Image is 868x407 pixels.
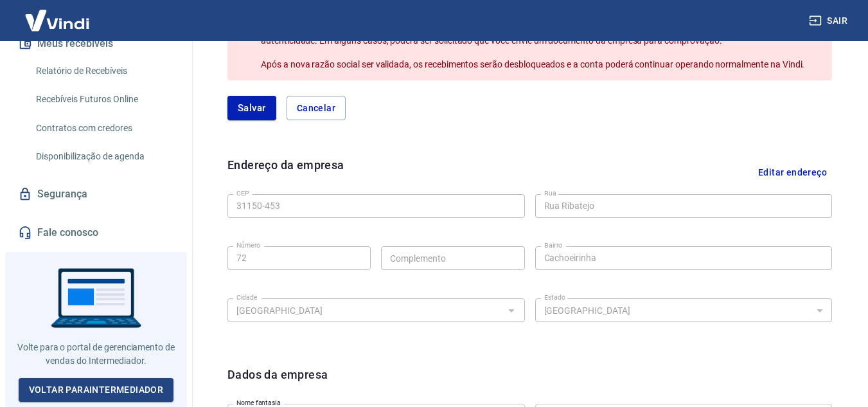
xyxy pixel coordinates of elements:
button: Meus recebíveis [15,30,177,58]
span: Isso ocorre devido a uma rápida validação automática que fazemos da nova razão informada como med... [261,22,813,46]
a: Segurança [15,180,177,208]
button: Salvar [227,96,276,120]
label: CEP [236,188,249,198]
label: Cidade [236,293,257,302]
button: Cancelar [287,96,346,120]
button: Editar endereço [753,156,832,189]
h6: Endereço da empresa [227,156,344,189]
a: Voltar paraIntermediador [19,378,174,402]
img: Vindi [15,1,99,40]
label: Número [236,240,260,250]
button: Sair [806,9,853,33]
a: Contratos com credores [31,115,177,141]
span: Após a nova razão social ser validada, os recebimentos serão desbloqueados e a conta poderá conti... [261,59,804,69]
a: Relatório de Recebíveis [31,58,177,84]
label: Bairro [544,240,562,250]
a: Fale conosco [15,219,177,247]
label: Rua [544,188,556,198]
a: Recebíveis Futuros Online [31,86,177,113]
h6: Dados da empresa [227,366,328,399]
a: Disponibilização de agenda [31,143,177,170]
label: Estado [544,293,565,302]
input: Digite aqui algumas palavras para buscar a cidade [231,302,500,318]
